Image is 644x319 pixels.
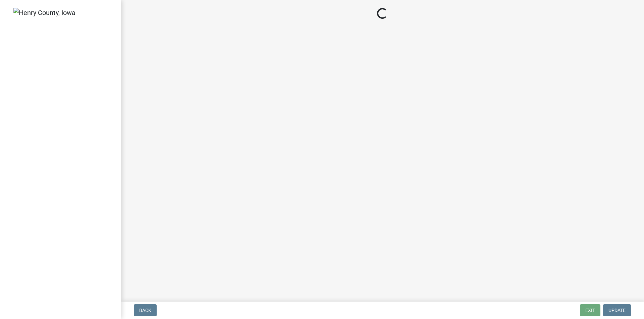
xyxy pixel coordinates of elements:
[134,304,157,316] button: Back
[13,8,75,18] img: Henry County, Iowa
[580,304,600,316] button: Exit
[603,304,631,316] button: Update
[608,308,626,313] span: Update
[139,308,151,313] span: Back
